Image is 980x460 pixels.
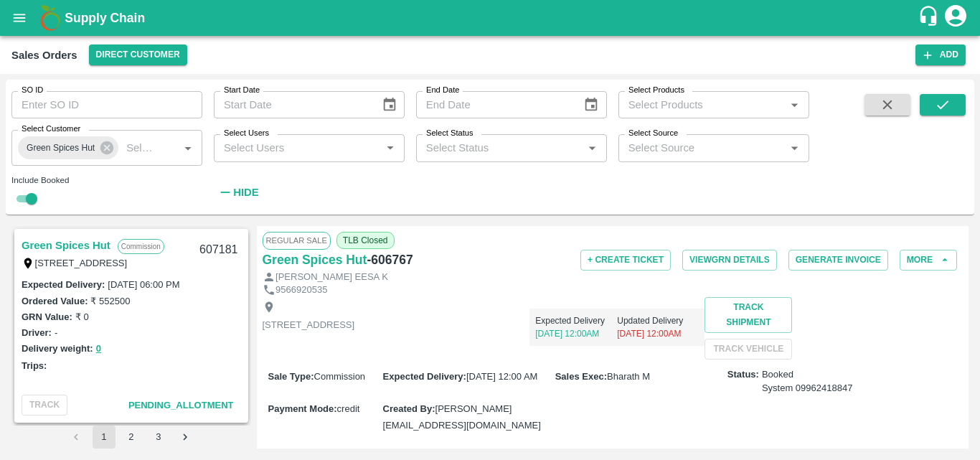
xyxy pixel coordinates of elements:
[383,371,466,382] label: Expected Delivery :
[263,232,331,249] span: Regular Sale
[118,239,164,254] p: Commission
[416,91,573,118] input: End Date
[785,139,804,157] button: Open
[22,279,105,290] label: Expected Delivery :
[224,85,260,96] label: Start Date
[623,95,781,114] input: Select Products
[90,296,130,306] label: ₹ 552500
[218,139,377,157] input: Select Users
[268,371,314,382] label: Sale Type :
[65,8,918,28] a: Supply Chain
[179,139,197,157] button: Open
[555,371,607,382] label: Sales Exec :
[915,44,966,65] button: Add
[535,327,617,340] p: [DATE] 12:00AM
[263,319,355,332] p: [STREET_ADDRESS]
[420,139,579,157] input: Select Status
[535,314,617,327] p: Expected Delivery
[65,11,145,25] b: Supply Chain
[943,3,969,33] div: account of current user
[900,250,957,271] button: More
[224,128,269,139] label: Select Users
[336,232,395,249] span: TLB Closed
[93,426,116,449] button: page 1
[268,403,337,414] label: Payment Mode :
[275,283,327,297] p: 9566920535
[314,371,366,382] span: Commission
[628,128,678,139] label: Select Source
[383,403,541,430] span: [PERSON_NAME][EMAIL_ADDRESS][DOMAIN_NAME]
[18,136,118,159] div: Green Spices Hut
[381,139,400,157] button: Open
[89,44,187,65] button: Select DC
[11,46,77,65] div: Sales Orders
[214,180,263,205] button: Hide
[623,139,781,157] input: Select Source
[35,258,128,268] label: [STREET_ADDRESS]
[628,85,684,96] label: Select Products
[75,311,89,322] label: ₹ 0
[705,297,792,333] button: Track Shipment
[120,426,143,449] button: Go to page 2
[22,327,52,338] label: Driver:
[108,279,179,290] label: [DATE] 06:00 PM
[22,123,80,135] label: Select Customer
[36,4,65,32] img: logo
[275,271,388,284] p: [PERSON_NAME] EESA K
[22,296,88,306] label: Ordered Value:
[263,250,367,270] a: Green Spices Hut
[11,91,202,118] input: Enter SO ID
[617,314,699,327] p: Updated Delivery
[96,341,101,357] button: 0
[191,233,246,267] div: 607181
[22,360,47,371] label: Trips:
[22,311,72,322] label: GRN Value:
[3,1,36,34] button: open drawer
[22,343,93,354] label: Delivery weight:
[426,128,473,139] label: Select Status
[788,250,888,271] button: Generate Invoice
[128,400,234,410] span: Pending_Allotment
[22,236,110,255] a: Green Spices Hut
[727,368,759,382] label: Status:
[121,139,156,157] input: Select Customer
[785,95,804,114] button: Open
[918,5,943,31] div: customer-support
[367,250,413,270] h6: - 606767
[337,403,360,414] span: credit
[762,368,853,395] span: Booked
[214,91,370,118] input: Start Date
[466,371,537,382] span: [DATE] 12:00 AM
[55,327,57,338] label: -
[383,403,435,414] label: Created By :
[682,250,777,271] button: ViewGRN Details
[376,91,403,118] button: Choose date
[762,382,853,395] div: System 09962418847
[607,371,650,382] span: Bharath M
[578,91,605,118] button: Choose date
[583,139,601,157] button: Open
[11,174,202,187] div: Include Booked
[22,85,43,96] label: SO ID
[174,426,197,449] button: Go to next page
[233,187,258,198] strong: Hide
[63,426,199,449] nav: pagination navigation
[580,250,671,271] button: + Create Ticket
[426,85,459,96] label: End Date
[617,327,699,340] p: [DATE] 12:00AM
[18,141,103,156] span: Green Spices Hut
[147,426,170,449] button: Go to page 3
